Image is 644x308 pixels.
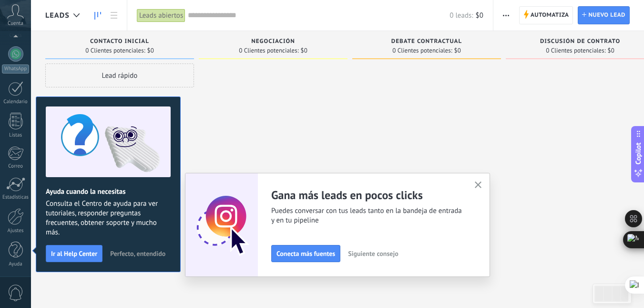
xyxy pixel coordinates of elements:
[106,6,122,25] a: Lista
[2,99,30,105] div: Calendario
[391,38,462,45] span: Debate contractual
[46,199,171,237] span: Consulta el Centro de ayuda para ver tutoriales, responder preguntas frecuentes, obtener soporte ...
[344,246,402,261] button: Siguiente consejo
[392,48,452,53] span: 0 Clientes potenciales:
[147,48,154,53] span: $0
[499,6,513,24] button: Más
[301,48,307,53] span: $0
[531,7,569,24] span: Automatiza
[348,250,398,257] span: Siguiente consejo
[251,38,295,45] span: Negociación
[608,48,614,53] span: $0
[2,261,30,267] div: Ayuda
[90,38,149,45] span: Contacto inicial
[2,228,30,234] div: Ajustes
[634,142,643,164] span: Copilot
[46,187,171,196] h2: Ayuda cuando la necesitas
[90,6,106,25] a: Leads
[519,6,573,24] a: Automatiza
[45,64,194,87] div: Lead rápido
[276,250,335,257] span: Conecta más fuentes
[110,250,165,257] span: Perfecto, entendido
[271,206,463,225] span: Puedes conversar con tus leads tanto en la bandeja de entrada y en tu pipeline
[357,38,496,46] div: Debate contractual
[2,194,30,201] div: Estadísticas
[454,48,461,53] span: $0
[50,38,189,46] div: Contacto inicial
[106,246,170,261] button: Perfecto, entendido
[137,9,185,22] div: Leads abiertos
[8,21,23,27] span: Cuenta
[51,250,97,257] span: Ir al Help Center
[540,38,620,45] span: Discusión de contrato
[476,11,483,20] span: $0
[450,11,473,20] span: 0 leads:
[45,11,70,20] span: Leads
[46,245,102,262] button: Ir al Help Center
[578,6,630,24] a: Nuevo lead
[271,245,340,262] button: Conecta más fuentes
[85,48,145,53] span: 0 Clientes potenciales:
[2,64,29,74] div: WhatsApp
[271,188,463,202] h2: Gana más leads en pocos clicks
[204,38,343,46] div: Negociación
[588,7,625,24] span: Nuevo lead
[239,48,298,53] span: 0 Clientes potenciales:
[2,132,30,138] div: Listas
[546,48,605,53] span: 0 Clientes potenciales:
[2,163,30,170] div: Correo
